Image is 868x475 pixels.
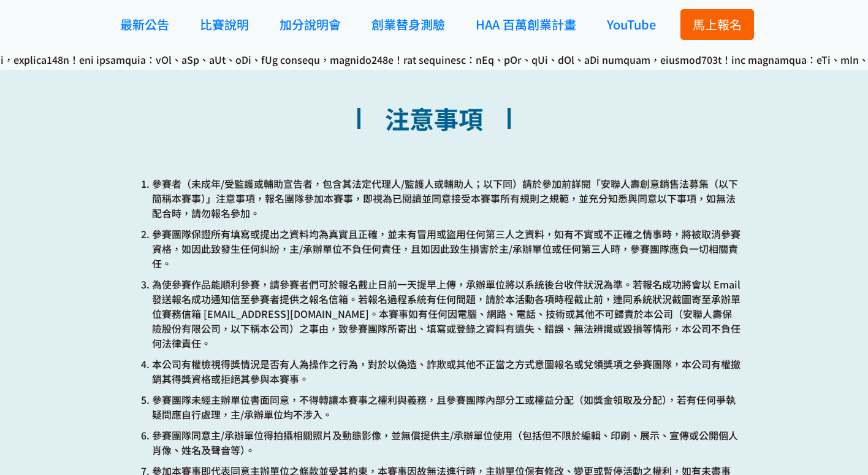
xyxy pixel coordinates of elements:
p: 參賽者（未成年/受監護或輔助宣告者，包含其法定代理人/監護人或輔助人；以下同）請於參加前詳閱「安聯人壽創意銷售法募集（以下簡稱本賽事）」注意事項，報名團隊參加本賽事，即視為已閱讀並同意接受本賽事... [152,176,740,220]
span: YouTube [607,15,656,33]
a: HAA 百萬創業計畫 [470,6,582,42]
p: 為使參賽作品能順利參賽，請參賽者們可於報名截止日前一天提早上傳，承辦單位將以系統後台收件狀況為準。若報名成功將會以 Email 發送報名成功通知信至參賽者提供之報名信箱。若報名過程系統有任何問題... [152,277,740,350]
h2: 注意事項 [6,91,862,164]
span: HAA 百萬創業計畫 [476,15,576,33]
a: 創業替身測驗 [365,6,451,42]
span: 比賽說明 [200,15,249,33]
a: 最新公告 [114,6,175,42]
button: 馬上報名 [680,9,754,40]
span: 馬上報名 [693,15,742,33]
a: YouTube [601,6,662,42]
span: 加分說明會 [280,15,341,33]
a: 比賽說明 [194,6,255,42]
p: 參賽團隊未經主辦單位書面同意，不得轉讓本賽事之權利與義務，且參賽團隊內部分工或權益分配（如獎金領取及分配），若有任何爭執疑問應自行處理，主/承辦單位均不涉入。 [152,392,740,422]
a: 加分說明會 [273,6,347,42]
p: 參賽團隊同意主/承辦單位得拍攝相關照片及動態影像，並無償提供主/承辦單位使用（包括但不限於編輯、印刷、展示、宣傳或公開個人肖像、姓名及聲音等）。 [152,428,740,457]
span: 最新公告 [120,15,169,33]
p: 參賽團隊保證所有填寫或提出之資料均為真實且正確，並未有冒用或盜用任何第三人之資料，如有不實或不正確之情事時，將被取消參賽資格，如因此致發生任何糾紛，主/承辦單位不負任何責任，且如因此致生損害於主... [152,226,740,271]
span: 創業替身測驗 [371,15,445,33]
p: 本公司有權檢視得獎情況是否有人為操作之行為，對於以偽造、詐欺或其他不正當之方式意圖報名或兌領獎項之參賽團隊，本公司有權撤銷其得獎資格或拒絕其參與本賽事。 [152,357,740,386]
